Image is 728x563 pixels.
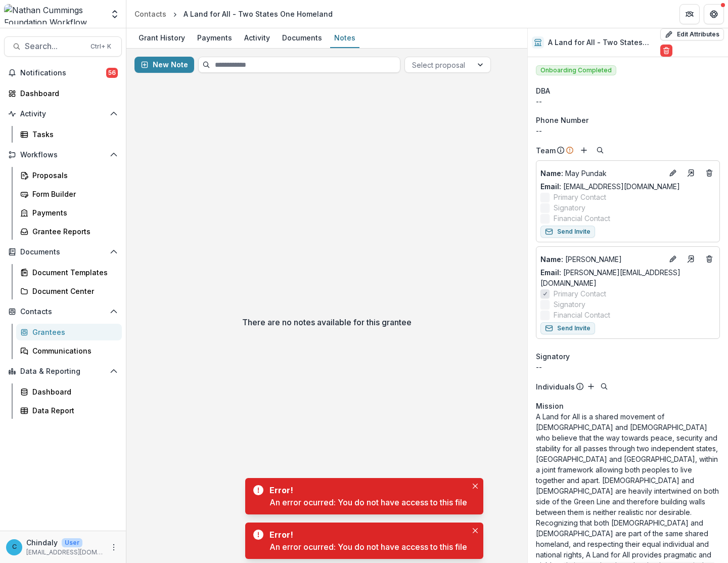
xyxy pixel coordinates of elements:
span: Signatory [554,202,585,213]
a: Proposals [16,167,122,184]
div: Form Builder [32,189,114,199]
div: An error ocurred: You do not have access to this file [269,541,467,553]
div: Chindaly [12,544,17,550]
div: Dashboard [20,88,114,99]
a: Notes [330,28,359,48]
div: Grantee Reports [32,226,114,237]
button: Open Documents [4,244,122,260]
span: Primary Contact [554,192,606,202]
button: Deletes [703,167,715,179]
div: Activity [240,30,274,45]
a: Document Templates [16,264,122,281]
span: Signatory [554,299,585,310]
div: Tasks [32,129,114,140]
h2: A Land for All - Two States One Homeland [548,38,656,47]
span: Financial Contact [554,310,610,320]
div: A Land for All - Two States One Homeland [184,9,333,19]
a: Contacts [130,7,170,21]
button: Add [585,380,597,393]
span: Signatory [536,351,570,362]
a: Communications [16,342,122,359]
span: Contacts [20,308,106,316]
button: Add [578,144,590,156]
p: [EMAIL_ADDRESS][DOMAIN_NAME] [26,548,104,557]
p: May Pundak [540,168,663,179]
p: User [62,538,82,547]
a: Document Center [16,283,122,299]
a: Go to contact [683,251,699,267]
button: Close [469,525,481,537]
div: Error! [269,529,463,541]
div: Dashboard [32,386,114,397]
button: Edit [667,167,679,179]
span: 56 [106,68,118,78]
div: Payments [193,30,236,45]
div: Grant History [134,30,189,45]
button: Delete [660,45,672,57]
span: Search... [25,41,84,51]
span: Workflows [20,151,106,159]
button: Deletes [703,253,715,265]
button: New Note [134,57,194,73]
p: Individuals [536,381,575,392]
div: An error ocurred: You do not have access to this file [269,496,467,508]
div: Proposals [32,170,114,181]
button: Edit Attributes [660,28,724,40]
a: Name: [PERSON_NAME] [540,254,663,265]
p: Chindaly [26,537,58,548]
span: Name : [540,169,563,178]
a: Payments [193,28,236,48]
div: Data Report [32,405,114,416]
a: Activity [240,28,274,48]
span: Email: [540,182,561,191]
button: Search [594,144,606,156]
a: Grantees [16,324,122,340]
button: Open Contacts [4,304,122,320]
div: Contacts [134,9,166,19]
a: Data Report [16,402,122,419]
a: Dashboard [16,383,122,400]
button: Search... [4,36,122,57]
a: Name: May Pundak [540,168,663,179]
span: Email: [540,268,561,277]
button: Open Workflows [4,147,122,163]
span: Financial Contact [554,213,610,224]
p: There are no notes available for this grantee [242,316,412,328]
span: Data & Reporting [20,367,106,376]
span: Name : [540,255,563,264]
nav: breadcrumb [130,7,337,21]
div: Notes [330,30,359,45]
img: Nathan Cummings Foundation Workflow Sandbox logo [4,4,104,24]
div: Ctrl + K [88,41,113,52]
span: DBA [536,85,550,96]
div: Payments [32,207,114,218]
span: Phone Number [536,115,588,125]
button: Partners [679,4,700,24]
button: Search [598,380,610,393]
a: Email: [EMAIL_ADDRESS][DOMAIN_NAME] [540,181,680,192]
a: Go to contact [683,165,699,181]
div: -- [536,96,720,107]
div: Communications [32,345,114,356]
a: Grant History [134,28,189,48]
a: Form Builder [16,186,122,202]
span: Primary Contact [554,288,606,299]
button: Close [469,480,481,492]
button: Open Activity [4,106,122,122]
span: Documents [20,248,106,256]
p: Team [536,145,556,156]
div: Grantees [32,327,114,337]
div: Documents [278,30,326,45]
span: Notifications [20,69,106,77]
button: Edit [667,253,679,265]
button: Send Invite [540,322,595,334]
div: Document Templates [32,267,114,278]
a: Documents [278,28,326,48]
button: Open Data & Reporting [4,363,122,379]
button: More [108,541,120,553]
div: Document Center [32,286,114,296]
div: -- [536,125,720,136]
span: Activity [20,110,106,118]
a: Grantee Reports [16,223,122,240]
button: Get Help [704,4,724,24]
